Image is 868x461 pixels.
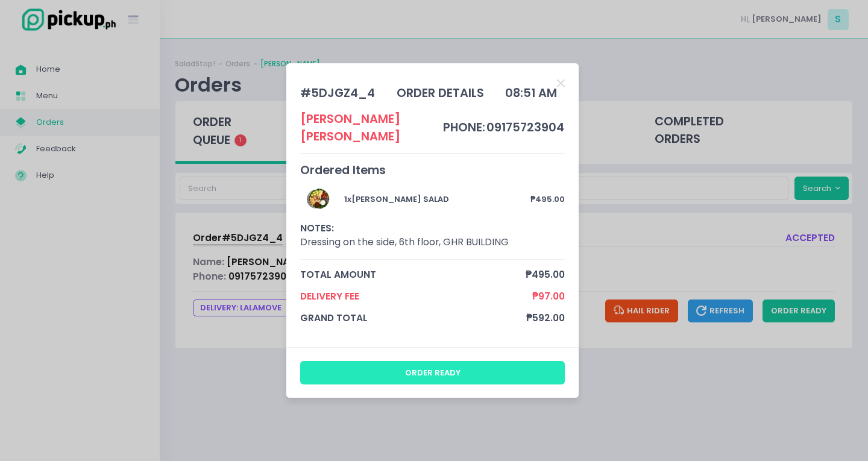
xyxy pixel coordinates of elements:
[526,268,565,281] span: ₱495.00
[300,311,527,325] span: grand total
[300,268,526,281] span: total amount
[442,110,486,146] td: phone:
[300,289,533,303] span: Delivery Fee
[505,84,557,102] div: 08:51 AM
[300,84,375,102] div: # 5DJGZ4_4
[397,84,484,102] div: order details
[526,311,565,325] span: ₱592.00
[532,289,565,303] span: ₱97.00
[300,162,565,179] div: Ordered Items
[486,119,564,136] span: 09175723904
[300,361,565,384] button: order ready
[557,77,565,89] button: Close
[300,110,443,146] div: [PERSON_NAME] [PERSON_NAME]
